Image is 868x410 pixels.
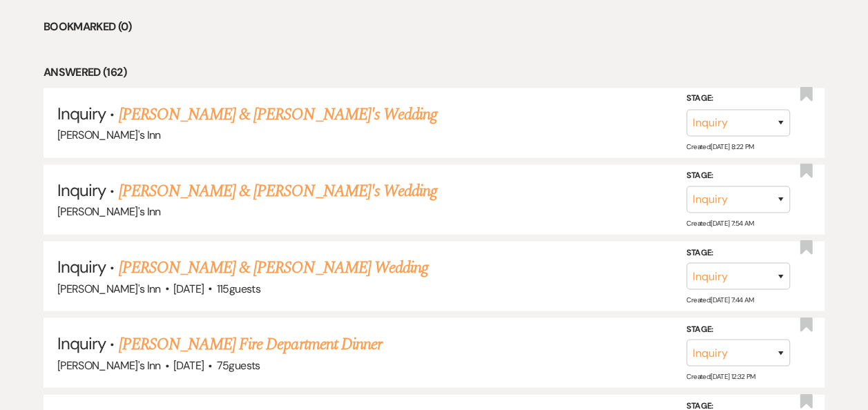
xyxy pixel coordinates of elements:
[686,219,753,228] span: Created: [DATE] 7:54 AM
[686,92,790,107] label: Stage:
[173,282,204,296] span: [DATE]
[217,282,260,296] span: 115 guests
[173,358,204,373] span: [DATE]
[44,18,824,36] li: Bookmarked (0)
[57,204,161,219] span: [PERSON_NAME]'s Inn
[57,128,161,142] span: [PERSON_NAME]'s Inn
[686,322,790,338] label: Stage:
[119,179,438,204] a: [PERSON_NAME] & [PERSON_NAME]'s Wedding
[57,256,106,277] span: Inquiry
[686,168,790,184] label: Stage:
[686,295,753,304] span: Created: [DATE] 7:44 AM
[57,333,106,354] span: Inquiry
[686,142,753,151] span: Created: [DATE] 8:22 PM
[686,245,790,260] label: Stage:
[119,332,382,357] a: [PERSON_NAME] Fire Department Dinner
[57,179,106,201] span: Inquiry
[44,64,824,81] li: Answered (162)
[119,255,428,280] a: [PERSON_NAME] & [PERSON_NAME] Wedding
[57,358,161,373] span: [PERSON_NAME]'s Inn
[57,103,106,124] span: Inquiry
[686,372,755,381] span: Created: [DATE] 12:32 PM
[217,358,260,373] span: 75 guests
[119,102,438,127] a: [PERSON_NAME] & [PERSON_NAME]'s Wedding
[57,282,161,296] span: [PERSON_NAME]'s Inn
